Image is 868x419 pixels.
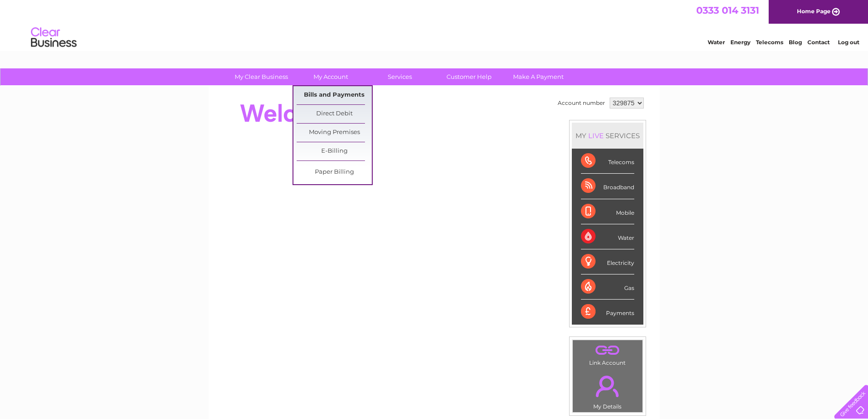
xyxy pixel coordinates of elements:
[297,124,372,142] a: Moving Premises
[581,224,634,249] div: Water
[581,274,634,300] div: Gas
[431,68,507,85] a: Customer Help
[297,105,372,123] a: Direct Debit
[224,68,299,85] a: My Clear Business
[696,5,759,16] a: 0333 014 3131
[581,174,634,199] div: Broadband
[730,39,750,46] a: Energy
[555,95,607,111] td: Account number
[575,370,640,402] a: .
[789,39,802,46] a: Blog
[581,199,634,224] div: Mobile
[572,340,643,368] td: Link Account
[807,39,830,46] a: Contact
[838,39,859,46] a: Log out
[293,68,368,85] a: My Account
[501,68,576,85] a: Make A Payment
[708,39,725,46] a: Water
[581,149,634,174] div: Telecoms
[297,163,372,181] a: Paper Billing
[297,86,372,104] a: Bills and Payments
[362,68,437,85] a: Services
[575,342,640,358] a: .
[31,24,77,52] img: logo.png
[581,300,634,324] div: Payments
[572,123,643,149] div: MY SERVICES
[586,131,606,140] div: LIVE
[297,142,372,160] a: E-Billing
[756,39,783,46] a: Telecoms
[572,368,643,413] td: My Details
[581,249,634,274] div: Electricity
[219,5,650,44] div: Clear Business is a trading name of Verastar Limited (registered in [GEOGRAPHIC_DATA] No. 3667643...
